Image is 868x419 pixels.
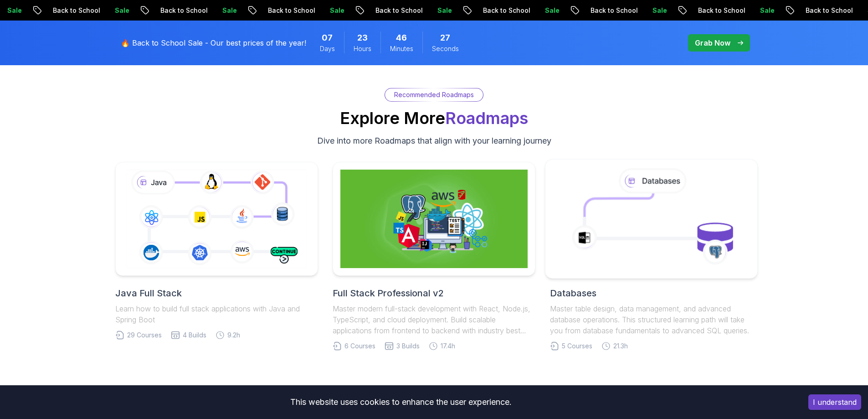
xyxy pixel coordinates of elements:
p: Back to School [359,6,421,15]
p: Back to School [466,6,528,15]
h2: Explore More [340,109,528,127]
p: Back to School [251,6,313,15]
span: 5 Courses [562,341,592,351]
h2: Full Stack Professional v2 [333,287,535,300]
p: Learn how to build full stack applications with Java and Spring Boot [115,303,318,325]
p: Back to School [574,6,636,15]
span: 29 Courses [127,331,162,340]
p: Sale [313,6,342,15]
p: Back to School [36,6,98,15]
span: Days [320,44,335,53]
img: Full Stack Professional v2 [340,170,528,268]
a: Java Full StackLearn how to build full stack applications with Java and Spring Boot29 Courses4 Bu... [115,162,318,351]
h2: Java Full Stack [115,287,318,300]
span: Hours [354,44,371,53]
p: Back to School [144,6,205,15]
a: DatabasesMaster table design, data management, and advanced database operations. This structured ... [550,162,753,351]
p: Grab Now [695,37,730,48]
p: Dive into more Roadmaps that align with your learning journey [317,134,551,147]
span: 46 Minutes [396,31,407,44]
span: 4 Builds [183,331,206,340]
p: Sale [98,6,127,15]
p: Sale [205,6,235,15]
span: 6 Courses [344,341,375,351]
span: 9.2h [227,331,240,340]
p: Sale [528,6,557,15]
div: This website uses cookies to enhance the user experience. [7,392,795,412]
span: 27 Seconds [440,31,450,44]
a: Full Stack Professional v2Full Stack Professional v2Master modern full-stack development with Rea... [333,162,535,351]
span: 3 Builds [396,341,420,351]
p: Sale [743,6,772,15]
span: 17.4h [441,341,455,351]
p: Recommended Roadmaps [394,90,474,99]
span: 23 Hours [357,31,368,44]
button: Accept cookies [808,394,861,410]
span: Roadmaps [445,108,528,128]
p: Sale [636,6,665,15]
p: Master modern full-stack development with React, Node.js, TypeScript, and cloud deployment. Build... [333,303,535,336]
p: Back to School [681,6,743,15]
p: 🔥 Back to School Sale - Our best prices of the year! [121,37,306,48]
span: 21.3h [613,341,628,351]
p: Sale [421,6,450,15]
p: Master table design, data management, and advanced database operations. This structured learning ... [550,303,753,336]
p: Back to School [789,6,851,15]
h2: Databases [550,287,753,300]
span: 7 Days [322,31,333,44]
span: Seconds [432,44,459,53]
span: Minutes [390,44,413,53]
